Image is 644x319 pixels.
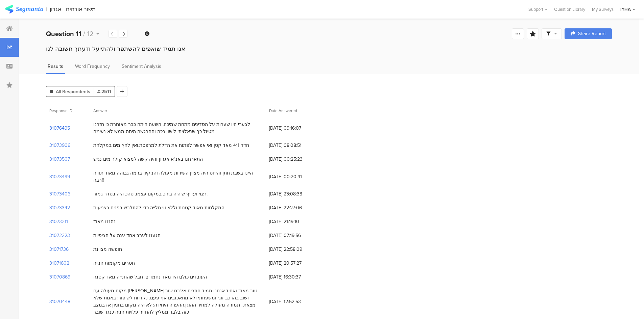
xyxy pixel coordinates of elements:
img: segmanta logo [5,5,43,14]
div: היינו בשבת חתן והיחס היה מצוין השירות מעולה והניקיון ברמה גבוהה מאוד תודה רבה!! [93,169,262,184]
section: 31073211 [49,218,68,225]
section: 31073406 [49,190,70,197]
span: Word Frequency [75,63,110,70]
span: Response ID [49,108,72,114]
span: Results [48,63,63,70]
span: [DATE] 23:08:38 [269,190,323,197]
div: הגענו לערב אחד ענה על הציפיות [93,232,161,239]
section: 31071602 [49,260,69,267]
section: 31073906 [49,142,70,149]
div: לצערי היו שערות על הסדינים מתחת שמיכה, השעה היתה כבר מאוחרת כי חזרנו מטיול כך שנאלצתי לישון ככה ו... [93,121,262,135]
div: Support [528,4,547,15]
span: [DATE] 22:27:06 [269,204,323,211]
span: [DATE] 16:30:37 [269,273,323,281]
span: [DATE] 21:19:10 [269,218,323,225]
span: [DATE] 12:52:53 [269,298,323,305]
div: משוב אורחים - אגרון [50,6,96,12]
section: 31072223 [49,232,70,239]
div: נהננו מאוד [93,218,116,225]
section: 31073507 [49,156,70,163]
a: Question Library [551,6,589,12]
div: רצוי ועדיף שיהיה ביהכ במקום עצמו. סהכ היה בסדר גמור. [93,190,208,197]
span: [DATE] 20:57:27 [269,260,323,267]
div: התארחנו באנ"א אגרון והיה קשה למצוא קולר מים נגיש [93,156,203,163]
span: Date Answered [269,108,297,114]
span: 12 [87,29,94,39]
span: Answer [93,108,107,114]
div: אנו תמיד שואפים להשתפר ולהתייעל ודעתך חשובה לנו [46,45,612,53]
a: My Surveys [589,6,617,12]
div: חסרים מקומות חנייה [93,260,135,267]
div: המקלחות מאוד קטנות וללא ווי תלייה כדי להתלבש בפנים בצניעות [93,204,224,211]
span: Sentiment Analysis [122,63,161,70]
section: 31070869 [49,273,70,281]
span: [DATE] 22:58:09 [269,246,323,253]
div: חדר 411 מאד קטן ואי אפשר לפתוח את הדלת למרפסת.ואין לחץ מים במקלחת [93,142,249,149]
div: העובדים כולם היו מאד נחמדים. חבל שהחנייה מאד קטנה [93,273,207,281]
section: 31073499 [49,173,70,180]
div: חופשה מצוינת [93,246,122,253]
section: 31073342 [49,204,70,211]
b: Question 11 [46,29,81,39]
span: [DATE] 00:25:23 [269,156,323,163]
span: [DATE] 08:08:51 [269,142,323,149]
div: IYHA [620,6,631,12]
section: 31070448 [49,298,70,305]
span: [DATE] 00:20:41 [269,173,323,180]
section: 31076495 [49,125,70,132]
span: [DATE] 09:16:07 [269,125,323,132]
section: 31071736 [49,246,69,253]
span: [DATE] 07:19:56 [269,232,323,239]
span: / [83,29,85,39]
div: | [46,5,47,13]
span: 2511 [97,88,111,95]
span: Share Report [578,31,606,36]
div: מקום מעולה עם [PERSON_NAME] טוב מאוד ואחיד.אנחנו תמיד חוזרים אליכם שוב ושוב בהרכב זוגי ומשפחתי ול... [93,287,262,316]
span: All Respondents [56,88,90,95]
